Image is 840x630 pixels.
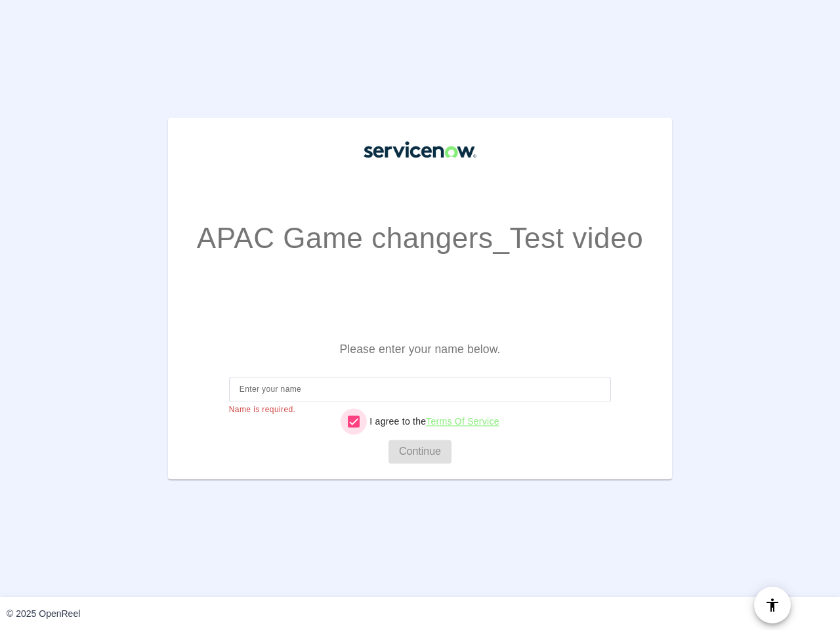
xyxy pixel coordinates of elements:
label: I agree to the [367,415,499,429]
p: APAC Game changers_Test video [197,217,643,261]
input: Enter your name [240,382,600,398]
div: © 2025 OpenReel [7,607,80,621]
a: Terms Of Service [426,417,499,427]
p: Please enter your name below. [219,334,621,366]
img: company-logo [354,131,486,168]
mat-error: Name is required. [229,402,600,417]
mat-icon: accessibility [765,597,780,613]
